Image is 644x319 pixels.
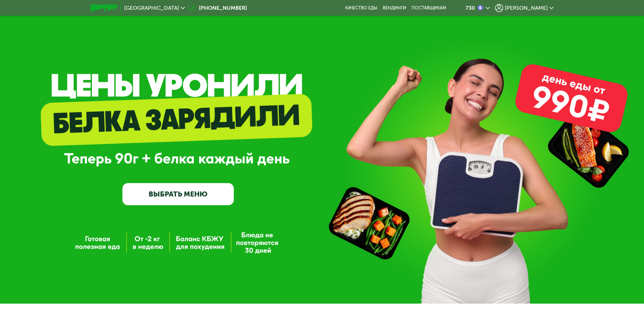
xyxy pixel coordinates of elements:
[466,5,475,11] div: 730
[412,5,446,11] div: поставщикам
[383,5,406,11] a: Вендинги
[345,5,377,11] a: Качество еды
[124,5,179,11] span: [GEOGRAPHIC_DATA]
[505,5,548,11] span: [PERSON_NAME]
[122,183,234,206] a: ВЫБРАТЬ МЕНЮ
[188,4,247,12] a: [PHONE_NUMBER]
